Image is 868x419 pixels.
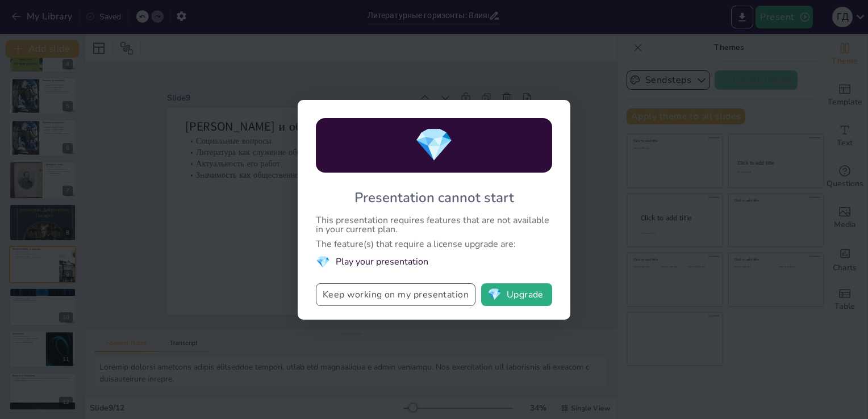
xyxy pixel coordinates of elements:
[316,283,475,306] button: Keep working on my presentation
[414,123,454,167] span: diamond
[316,254,330,270] span: diamond
[354,188,514,207] div: Presentation cannot start
[316,240,552,249] div: The feature(s) that require a license upgrade are:
[487,289,502,300] span: diamond
[316,216,552,234] div: This presentation requires features that are not available in your current plan.
[481,283,552,306] button: diamondUpgrade
[316,254,552,270] li: Play your presentation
